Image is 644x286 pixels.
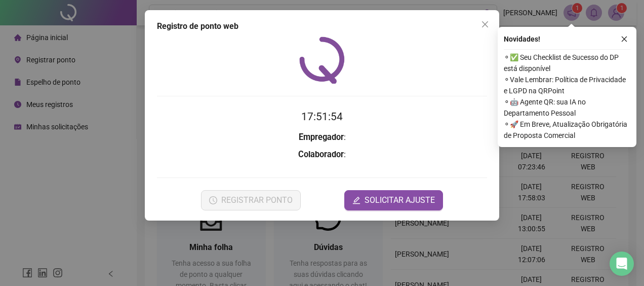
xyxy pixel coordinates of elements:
span: ⚬ 🤖 Agente QR: sua IA no Departamento Pessoal [504,96,630,119]
time: 17:51:54 [301,111,343,123]
span: Novidades ! [504,33,540,45]
h3: : [157,131,487,144]
div: Registro de ponto web [157,20,487,32]
button: Close [477,16,493,32]
strong: Colaborador [298,150,344,159]
span: SOLICITAR AJUSTE [365,194,435,206]
span: edit [352,196,360,204]
div: Open Intercom Messenger [610,252,634,276]
span: ⚬ ✅ Seu Checklist de Sucesso do DP está disponível [504,52,630,74]
span: close [621,35,628,43]
strong: Empregador [299,132,344,142]
h3: : [157,148,487,161]
button: REGISTRAR PONTO [201,190,301,210]
span: ⚬ 🚀 Em Breve, Atualização Obrigatória de Proposta Comercial [504,119,630,141]
img: QRPoint [299,37,345,84]
span: ⚬ Vale Lembrar: Política de Privacidade e LGPD na QRPoint [504,74,630,96]
button: editSOLICITAR AJUSTE [344,190,443,210]
span: close [481,20,489,28]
